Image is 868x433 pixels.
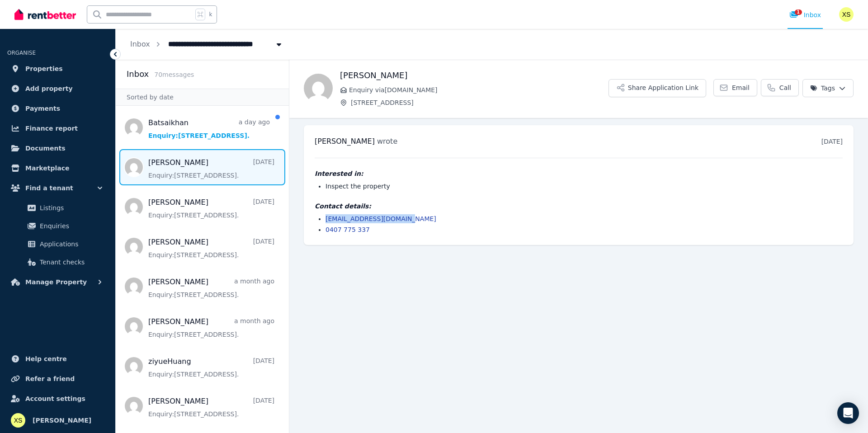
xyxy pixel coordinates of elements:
a: Marketplace [7,159,108,177]
span: [STREET_ADDRESS] [351,98,609,107]
span: Manage Property [25,277,87,287]
span: Documents [25,143,66,154]
a: Documents [7,139,108,157]
button: Find a tenant [7,179,108,197]
button: Share Application Link [609,79,706,97]
span: Find a tenant [25,183,73,193]
a: Batsaikhana day agoEnquiry:[STREET_ADDRESS]. [148,118,270,140]
a: Enquiries [11,217,104,235]
img: Janine Baingan [304,74,333,103]
img: Xanthe Sinclair [839,7,854,22]
a: [PERSON_NAME]a month agoEnquiry:[STREET_ADDRESS]. [148,316,274,339]
span: ORGANISE [7,50,36,56]
span: 70 message s [154,71,194,78]
a: Tenant checks [11,253,104,271]
a: [PERSON_NAME][DATE]Enquiry:[STREET_ADDRESS]. [148,396,274,419]
li: Inspect the property [325,182,843,191]
a: Listings [11,199,104,217]
a: 0407 775 337 [325,226,370,233]
img: Xanthe Sinclair [11,413,25,428]
span: Properties [25,63,63,74]
button: Manage Property [7,273,108,291]
a: Email [713,79,757,96]
h1: [PERSON_NAME] [340,69,609,82]
button: Tags [802,79,854,97]
span: Account settings [25,393,85,404]
a: Help centre [7,350,108,368]
a: ziyueHuang[DATE]Enquiry:[STREET_ADDRESS]. [148,356,274,379]
span: Email [732,83,750,92]
a: [PERSON_NAME][DATE]Enquiry:[STREET_ADDRESS]. [148,197,274,220]
img: RentBetter [14,8,76,21]
span: Payments [25,103,60,114]
a: [PERSON_NAME][DATE]Enquiry:[STREET_ADDRESS]. [148,237,274,259]
div: Open Intercom Messenger [837,402,859,424]
span: Tenant checks [40,257,101,268]
a: Inbox [130,40,150,48]
a: Payments [7,99,108,118]
span: Tags [810,84,835,93]
span: [PERSON_NAME] [315,137,375,146]
nav: Breadcrumb [116,29,298,60]
a: Add property [7,80,108,98]
time: [DATE] [821,138,843,145]
span: Finance report [25,123,78,134]
a: Call [761,79,799,96]
a: Account settings [7,390,108,408]
a: Properties [7,60,108,78]
span: Applications [40,239,101,249]
span: [PERSON_NAME] [33,415,91,426]
span: Enquiry via [DOMAIN_NAME] [349,85,609,94]
a: [PERSON_NAME][DATE]Enquiry:[STREET_ADDRESS]. [148,157,274,180]
span: Marketplace [25,163,69,174]
span: Call [779,83,791,92]
a: [PERSON_NAME]a month agoEnquiry:[STREET_ADDRESS]. [148,277,274,299]
div: Sorted by date [116,89,289,106]
a: [EMAIL_ADDRESS][DOMAIN_NAME] [325,215,436,222]
h4: Contact details: [315,202,843,211]
span: k [209,11,212,18]
span: Help centre [25,353,67,364]
a: Refer a friend [7,370,108,388]
span: Refer a friend [25,373,75,384]
a: Applications [11,235,104,253]
span: Add property [25,83,73,94]
span: wrote [377,137,397,146]
span: 1 [795,9,802,15]
div: Inbox [789,10,821,19]
span: Enquiries [40,221,101,231]
h2: Inbox [127,68,149,80]
span: Listings [40,202,101,213]
a: Finance report [7,119,108,137]
h4: Interested in: [315,169,843,178]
